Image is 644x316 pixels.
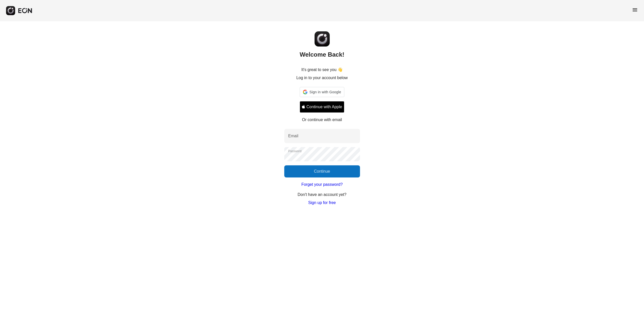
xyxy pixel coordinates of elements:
[310,89,341,95] span: Sign in with Google
[284,165,360,177] button: Continue
[632,7,638,13] span: menu
[301,67,343,73] p: It's great to see you 👋
[308,200,336,206] a: Sign up for free
[302,117,342,123] p: Or continue with email
[300,101,344,113] button: Signin with apple ID
[296,75,348,81] p: Log in to your account below
[300,87,344,97] div: Sign in with Google
[298,192,346,198] p: Don't have an account yet?
[301,182,343,188] a: Forget your password?
[300,51,344,59] h2: Welcome Back!
[288,133,298,139] label: Email
[288,149,302,153] label: Password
